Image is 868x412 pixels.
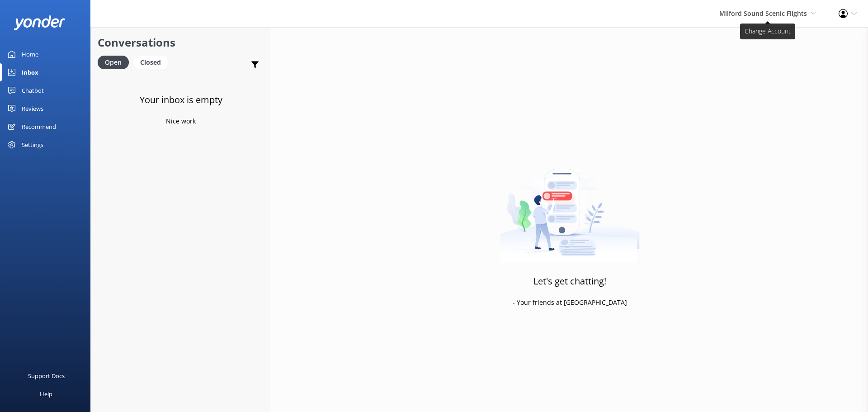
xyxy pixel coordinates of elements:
p: Nice work [166,116,196,126]
img: yonder-white-logo.png [14,15,66,30]
p: - Your friends at [GEOGRAPHIC_DATA] [513,298,627,308]
div: Reviews [22,99,43,118]
div: Settings [22,136,43,154]
div: Home [22,45,38,63]
div: Inbox [22,63,38,81]
div: Open [98,56,129,69]
div: Help [40,385,52,403]
div: Support Docs [28,367,65,385]
h2: Conversations [98,34,264,51]
img: artwork of a man stealing a conversation from at giant smartphone [500,150,640,263]
div: Chatbot [22,81,44,99]
div: Recommend [22,118,56,136]
h3: Let's get chatting! [533,274,606,289]
div: Closed [133,56,168,69]
span: Milford Sound Scenic Flights [719,9,807,18]
a: Open [98,57,133,67]
a: Closed [133,57,172,67]
h3: Your inbox is empty [140,93,222,107]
